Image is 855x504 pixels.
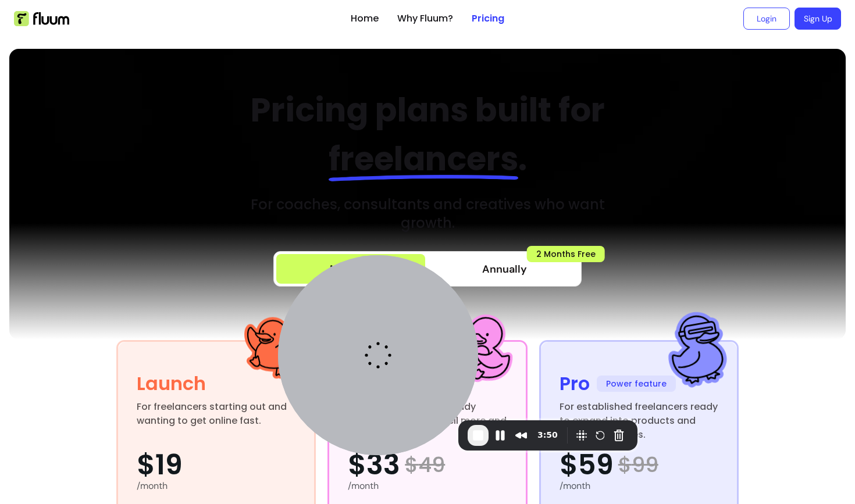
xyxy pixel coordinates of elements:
span: $ 49 [405,453,445,477]
span: Power feature [597,376,676,392]
div: /month [348,479,507,493]
span: $19 [137,451,183,479]
div: /month [560,479,719,493]
a: Pricing [472,12,504,26]
span: $59 [560,451,614,479]
div: Pro [560,370,590,398]
span: $ 99 [618,453,658,477]
span: 2 Months Free [527,246,605,262]
div: For established freelancers ready to expand into products and premium services. [560,400,719,428]
span: $33 [348,451,400,479]
a: Home [351,12,379,26]
div: /month [137,479,296,493]
span: freelancers [329,136,518,182]
a: Login [743,8,790,30]
h3: For coaches, consultants and creatives who want growth. [231,195,625,233]
h2: Pricing plans built for . [231,86,625,184]
div: Launch [137,370,206,398]
img: Fluum Logo [14,11,69,26]
div: For freelancers starting out and wanting to get online fast. [137,400,296,428]
span: Annually [482,261,527,277]
a: Sign Up [795,8,841,30]
a: Why Fluum? [397,12,453,26]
